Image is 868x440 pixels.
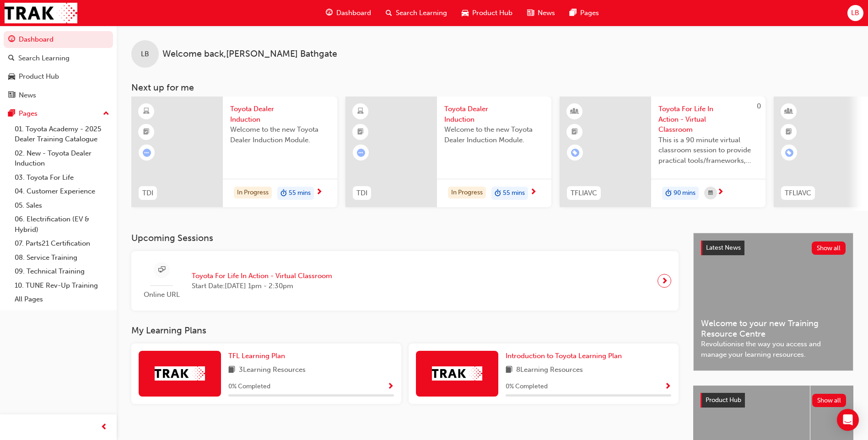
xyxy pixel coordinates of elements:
span: car-icon [8,73,15,81]
a: TDIToyota Dealer InductionWelcome to the new Toyota Dealer Induction Module.In Progressduration-i... [131,97,337,207]
span: next-icon [316,188,323,197]
img: Trak [432,366,482,381]
h3: My Learning Plans [131,325,679,336]
a: News [4,87,113,104]
span: 0 % Completed [228,381,270,392]
div: Search Learning [18,53,70,64]
span: next-icon [717,188,724,197]
span: learningResourceType_ELEARNING-icon [143,106,150,118]
a: guage-iconDashboard [318,4,378,22]
button: Pages [4,105,113,122]
span: Welcome to the new Toyota Dealer Induction Module. [230,124,330,145]
span: booktick-icon [571,126,578,138]
span: news-icon [527,7,534,19]
span: Welcome to your new Training Resource Centre [701,318,846,339]
span: 55 mins [289,188,311,199]
span: learningResourceType_ELEARNING-icon [357,106,364,118]
span: Toyota For Life In Action - Virtual Classroom [658,104,758,135]
span: Toyota Dealer Induction [230,104,330,124]
span: Latest News [706,244,741,252]
img: Trak [155,366,205,381]
a: 07. Parts21 Certification [11,236,113,251]
a: Latest NewsShow allWelcome to your new Training Resource CentreRevolutionise the way you access a... [693,233,853,371]
span: book-icon [228,365,235,376]
a: Product HubShow all [701,393,846,408]
div: In Progress [448,187,486,199]
span: Product Hub [706,396,741,404]
span: Online URL [139,290,184,300]
span: duration-icon [280,188,287,199]
a: 0TFLIAVCToyota For Life In Action - Virtual ClassroomThis is a 90 minute virtual classroom sessio... [560,97,766,207]
a: TFL Learning Plan [228,351,289,361]
span: news-icon [8,91,15,100]
span: booktick-icon [143,126,150,138]
a: All Pages [11,292,113,306]
span: Show Progress [387,383,394,391]
div: In Progress [234,187,272,199]
span: TFLIAVC [571,188,597,199]
button: Show all [812,394,846,407]
a: Product Hub [4,68,113,85]
span: learningResourceType_INSTRUCTOR_LED-icon [571,106,578,118]
span: pages-icon [8,110,15,118]
span: learningRecordVerb_ATTEMPT-icon [357,149,365,157]
a: 02. New - Toyota Dealer Induction [11,146,113,171]
span: Welcome back , [PERSON_NAME] Bathgate [162,49,337,59]
div: News [19,90,36,101]
span: 90 mins [674,188,695,199]
a: Search Learning [4,50,113,67]
span: learningRecordVerb_ENROLL-icon [785,149,793,157]
span: Introduction to Toyota Learning Plan [506,352,622,360]
button: Show Progress [387,381,394,392]
h3: Next up for me [117,82,868,93]
span: guage-icon [326,7,333,19]
span: TDI [356,188,367,199]
a: Latest NewsShow all [701,241,846,255]
span: Toyota For Life In Action - Virtual Classroom [192,271,332,281]
div: Pages [19,108,38,119]
span: Welcome to the new Toyota Dealer Induction Module. [444,124,544,145]
a: pages-iconPages [562,4,606,22]
span: LB [141,49,149,59]
span: 8 Learning Resources [516,365,583,376]
div: Open Intercom Messenger [837,409,859,431]
a: 04. Customer Experience [11,184,113,199]
span: Dashboard [336,8,371,18]
img: Trak [5,3,77,23]
span: Search Learning [396,8,447,18]
span: Start Date: [DATE] 1pm - 2:30pm [192,281,332,291]
span: TFL Learning Plan [228,352,285,360]
a: Introduction to Toyota Learning Plan [506,351,625,361]
span: up-icon [103,108,109,120]
span: LB [851,8,859,18]
span: search-icon [8,54,15,63]
span: duration-icon [665,188,672,199]
span: booktick-icon [786,126,792,138]
span: learningRecordVerb_ATTEMPT-icon [143,149,151,157]
span: 0 [757,102,761,110]
div: Product Hub [19,71,59,82]
span: learningRecordVerb_ENROLL-icon [571,149,579,157]
span: Revolutionise the way you access and manage your learning resources. [701,339,846,360]
span: car-icon [462,7,469,19]
span: next-icon [530,188,537,197]
a: 05. Sales [11,199,113,213]
a: news-iconNews [520,4,562,22]
span: TDI [142,188,153,199]
a: search-iconSearch Learning [378,4,454,22]
a: 01. Toyota Academy - 2025 Dealer Training Catalogue [11,122,113,146]
span: calendar-icon [708,188,713,199]
span: sessionType_ONLINE_URL-icon [158,264,165,276]
span: pages-icon [570,7,577,19]
h3: Upcoming Sessions [131,233,679,243]
span: book-icon [506,365,512,376]
span: booktick-icon [357,126,364,138]
span: duration-icon [495,188,501,199]
a: car-iconProduct Hub [454,4,520,22]
span: prev-icon [101,422,108,433]
a: TDIToyota Dealer InductionWelcome to the new Toyota Dealer Induction Module.In Progressduration-i... [345,97,551,207]
a: 08. Service Training [11,251,113,265]
a: 06. Electrification (EV & Hybrid) [11,212,113,236]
